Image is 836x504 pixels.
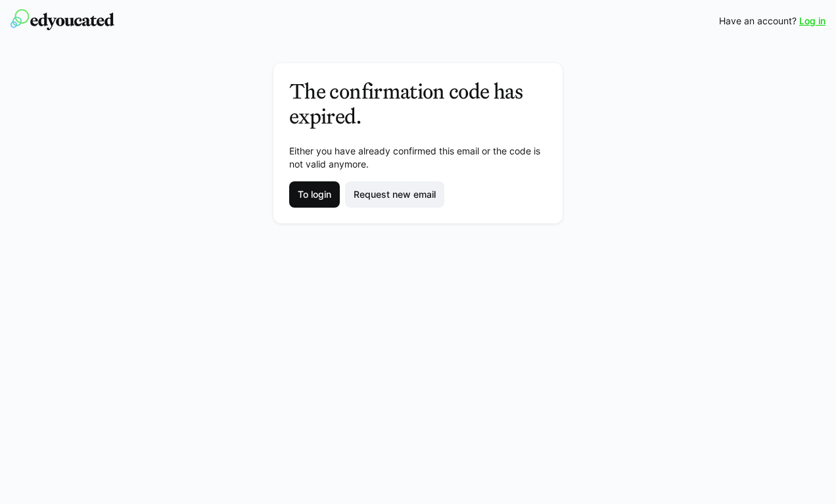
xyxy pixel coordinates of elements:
a: Request new email [345,181,444,208]
h3: The confirmation code has expired. [289,79,547,129]
img: edyoucated [11,9,114,30]
span: Request new email [352,188,438,201]
button: To login [289,181,340,208]
span: To login [296,188,333,201]
a: Log in [799,14,825,28]
span: Have an account? [719,14,797,28]
span: Either you have already confirmed this email or the code is not valid anymore. [289,145,540,170]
